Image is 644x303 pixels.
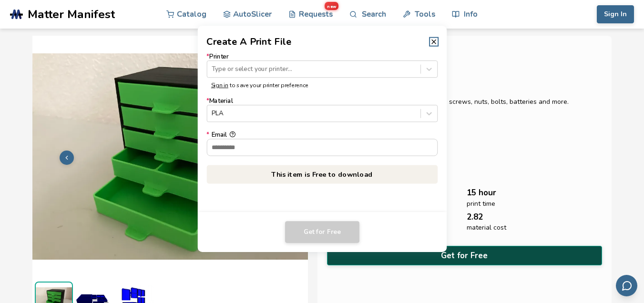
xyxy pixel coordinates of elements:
[211,82,433,89] p: to save your printer preference
[597,5,634,23] button: Sign In
[212,65,214,72] input: *PrinterType or select your printer...
[325,2,338,10] span: new
[207,139,437,155] input: *Email
[285,221,359,243] button: Get for Free
[211,81,228,89] a: Sign in
[206,165,437,183] p: This item is Free to download
[212,110,214,117] input: *MaterialPLA
[206,53,437,78] label: Printer
[229,131,235,138] button: *Email
[206,131,437,139] div: Email
[206,35,291,49] h2: Create A Print File
[206,98,437,122] label: Material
